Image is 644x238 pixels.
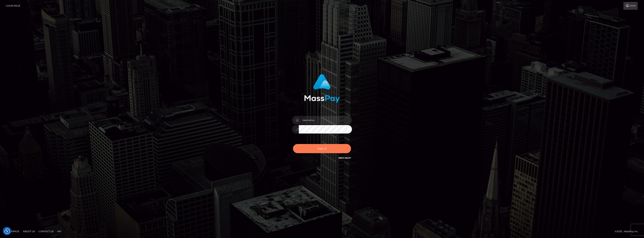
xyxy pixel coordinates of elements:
a: API [56,228,63,234]
a: About Us [22,228,36,234]
img: MassPay Login [304,74,340,103]
img: Revisit consent button [4,228,10,234]
a: Homepage [4,228,21,234]
a: Need Help? [338,157,351,159]
div: © 2025 , MassPay Inc. [615,229,641,234]
button: Sign in [293,144,351,153]
button: Consent Preferences [4,228,10,234]
a: Login Page [6,2,20,10]
a: Login [623,2,638,10]
a: Contact Us [37,228,55,234]
input: Username... [299,116,352,124]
